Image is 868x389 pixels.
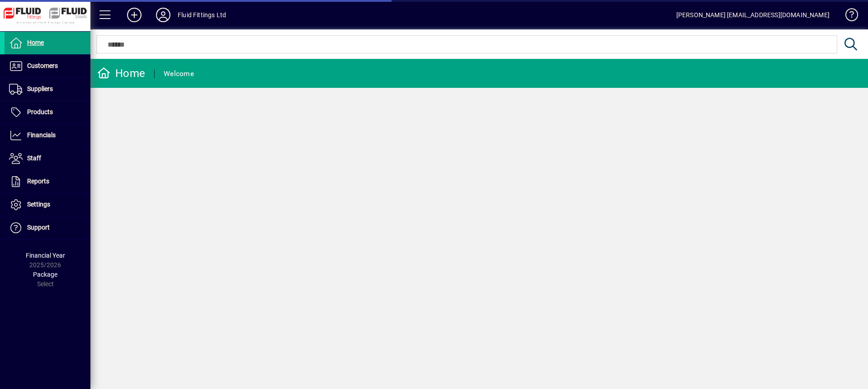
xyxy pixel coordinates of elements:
button: Profile [149,7,178,23]
a: Settings [5,193,90,216]
span: Support [27,224,50,231]
span: Customers [27,62,58,69]
span: Products [27,108,53,115]
div: Fluid Fittings Ltd [178,8,226,22]
a: Products [5,101,90,124]
a: Customers [5,55,90,77]
div: Home [97,66,145,81]
a: Support [5,216,90,239]
a: Knowledge Base [839,2,857,31]
span: Financials [27,131,56,139]
span: Package [33,271,57,278]
div: [PERSON_NAME] [EMAIL_ADDRESS][DOMAIN_NAME] [676,8,830,22]
span: Home [27,39,44,46]
a: Reports [5,170,90,193]
span: Reports [27,178,49,185]
span: Settings [27,201,50,208]
span: Staff [27,154,41,162]
a: Suppliers [5,78,90,101]
span: Suppliers [27,85,53,92]
button: Add [120,7,149,23]
span: Financial Year [26,252,65,259]
a: Staff [5,147,90,170]
div: Welcome [164,67,194,81]
a: Financials [5,124,90,147]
